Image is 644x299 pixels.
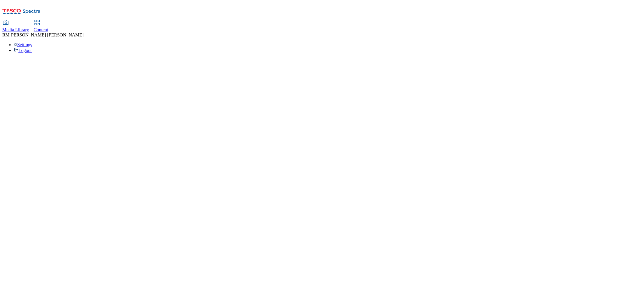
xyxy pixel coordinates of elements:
a: Logout [14,48,32,53]
a: Settings [14,42,32,47]
span: Content [34,27,48,32]
span: RM [2,32,9,37]
span: Media Library [2,27,29,32]
a: Media Library [2,20,29,32]
span: [PERSON_NAME] [PERSON_NAME] [9,32,84,37]
a: Content [34,20,48,32]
